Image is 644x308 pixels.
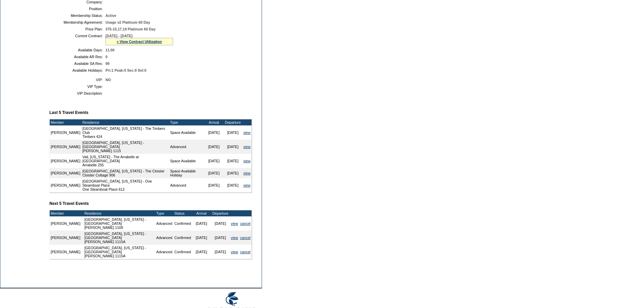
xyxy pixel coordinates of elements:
[169,125,204,140] td: Space Available
[105,20,150,24] span: Usage v2 Platinum 60 Day
[211,231,230,245] td: [DATE]
[240,250,251,254] a: cancel
[81,168,169,178] td: [GEOGRAPHIC_DATA], [US_STATE] - The Cloister Cloister Cottage 906
[81,119,169,125] td: Residence
[81,178,169,192] td: [GEOGRAPHIC_DATA], [US_STATE] - One Steamboat Place One Steamboat Place 612
[223,140,242,154] td: [DATE]
[50,216,81,231] td: [PERSON_NAME]
[173,245,192,259] td: Confirmed
[192,210,211,216] td: Arrival
[105,78,111,82] span: NO
[173,216,192,231] td: Confirmed
[211,216,230,231] td: [DATE]
[84,245,156,259] td: [GEOGRAPHIC_DATA], [US_STATE] - [GEOGRAPHIC_DATA] [PERSON_NAME] 1115A
[205,125,223,140] td: [DATE]
[81,154,169,168] td: Vail, [US_STATE] - The Arrabelle at [GEOGRAPHIC_DATA] Arrabelle 255
[231,236,238,240] a: view
[223,178,242,192] td: [DATE]
[52,91,103,95] td: VIP Description:
[155,216,173,231] td: Advanced
[192,216,211,231] td: [DATE]
[105,62,110,66] span: 99
[211,245,230,259] td: [DATE]
[50,231,81,245] td: [PERSON_NAME]
[50,140,81,154] td: [PERSON_NAME]
[169,154,204,168] td: Space Available
[50,210,81,216] td: Member
[205,168,223,178] td: [DATE]
[169,178,204,192] td: Advanced
[84,216,156,231] td: [GEOGRAPHIC_DATA], [US_STATE] - [GEOGRAPHIC_DATA] [PERSON_NAME] 1109
[50,168,81,178] td: [PERSON_NAME]
[243,131,251,135] a: view
[205,140,223,154] td: [DATE]
[52,68,103,72] td: Available Holidays:
[105,55,108,59] span: 0
[105,48,115,52] span: 11.00
[50,125,81,140] td: [PERSON_NAME]
[105,27,156,31] span: 375-15,17,19 Platinum 60 Day
[50,178,81,192] td: [PERSON_NAME]
[105,14,116,18] span: Active
[117,40,162,44] a: » View Contract Utilization
[243,159,251,163] a: view
[105,34,133,38] span: [DATE] - [DATE]
[52,14,103,18] td: Membership Status:
[205,154,223,168] td: [DATE]
[169,168,204,178] td: Space Available Holiday
[155,245,173,259] td: Advanced
[52,48,103,52] td: Available Days:
[52,78,103,82] td: VIP:
[240,221,251,226] a: cancel
[84,231,156,245] td: [GEOGRAPHIC_DATA], [US_STATE] - [GEOGRAPHIC_DATA] [PERSON_NAME] 1115A
[240,236,251,240] a: cancel
[243,183,251,187] a: view
[50,119,81,125] td: Member
[243,171,251,175] a: view
[52,62,103,66] td: Available SA Res:
[52,34,103,45] td: Current Contract:
[231,250,238,254] a: view
[52,85,103,89] td: VIP Type:
[52,55,103,59] td: Available AR Res:
[52,20,103,24] td: Membership Agreement:
[52,27,103,31] td: Price Plan:
[169,140,204,154] td: Advanced
[49,201,89,206] b: Next 5 Travel Events
[81,140,169,154] td: [GEOGRAPHIC_DATA], [US_STATE] - [GEOGRAPHIC_DATA] [PERSON_NAME] 1115
[231,221,238,226] a: view
[223,125,242,140] td: [DATE]
[211,210,230,216] td: Departure
[169,119,204,125] td: Type
[223,154,242,168] td: [DATE]
[192,245,211,259] td: [DATE]
[155,210,173,216] td: Type
[223,119,242,125] td: Departure
[155,231,173,245] td: Advanced
[243,145,251,149] a: view
[50,245,81,259] td: [PERSON_NAME]
[105,68,146,72] span: Pri:1 Peak:0 Sec:0 Sel:0
[223,168,242,178] td: [DATE]
[205,119,223,125] td: Arrival
[50,154,81,168] td: [PERSON_NAME]
[173,210,192,216] td: Status
[52,7,103,11] td: Position:
[49,110,88,115] b: Last 5 Travel Events
[205,178,223,192] td: [DATE]
[192,231,211,245] td: [DATE]
[81,125,169,140] td: [GEOGRAPHIC_DATA], [US_STATE] - The Timbers Club Timbers 424
[84,210,156,216] td: Residence
[173,231,192,245] td: Confirmed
